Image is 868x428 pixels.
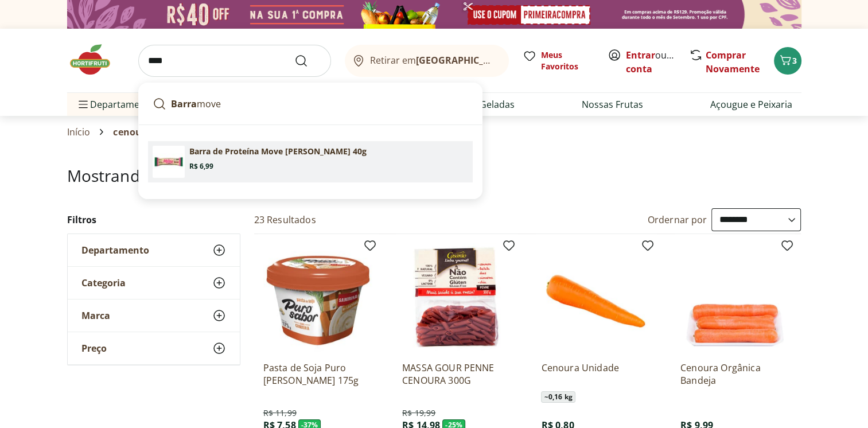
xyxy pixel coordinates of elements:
button: Menu [76,91,90,118]
a: Início [67,127,91,137]
button: Departamento [68,234,240,266]
span: Preço [81,343,107,354]
p: move [171,97,221,111]
span: ou [626,48,677,76]
span: Categoria [81,277,126,289]
span: R$ 19,99 [402,407,435,419]
h2: 23 Resultados [254,213,316,226]
a: Barra de Proteína Move Cacau Hart's 40gBarra de Proteína Move [PERSON_NAME] 40gR$ 6,99 [148,141,473,182]
button: Carrinho [774,47,801,75]
button: Categoria [68,267,240,299]
a: Açougue e Peixaria [710,98,792,111]
span: 3 [792,55,797,66]
span: cenoura [113,127,151,137]
button: Marca [68,299,240,332]
img: Pasta de Soja Puro Sabor Cenoura 175g [263,243,372,352]
label: Ordernar por [648,213,707,226]
a: Pasta de Soja Puro [PERSON_NAME] 175g [263,361,372,387]
span: R$ 11,99 [263,407,297,419]
h1: Mostrando resultados para: [67,166,801,185]
a: Meus Favoritos [523,49,594,72]
span: Departamentos [76,91,159,118]
img: Cenoura Unidade [541,243,650,352]
span: R$ 6,99 [189,162,213,171]
a: MASSA GOUR PENNE CENOURA 300G [402,361,511,387]
span: Retirar em [370,55,497,65]
input: search [138,45,331,77]
a: Cenoura Unidade [541,361,650,387]
a: Nossas Frutas [582,98,643,111]
h2: Filtros [67,208,240,231]
a: Entrar [626,49,655,61]
a: Cenoura Orgânica Bandeja [680,361,789,387]
b: [GEOGRAPHIC_DATA]/[GEOGRAPHIC_DATA] [416,54,609,67]
button: Submit Search [294,54,322,68]
span: ~ 0,16 kg [541,391,575,403]
button: Retirar em[GEOGRAPHIC_DATA]/[GEOGRAPHIC_DATA] [345,45,509,77]
img: Barra de Proteína Move Cacau Hart's 40g [153,146,185,178]
img: Hortifruti [67,42,124,77]
a: Barramove [148,92,473,115]
a: Criar conta [626,49,689,75]
a: Comprar Novamente [706,49,760,75]
span: Meus Favoritos [541,49,594,72]
img: Cenoura Orgânica Bandeja [680,243,789,352]
p: Barra de Proteína Move [PERSON_NAME] 40g [189,146,367,157]
button: Preço [68,332,240,364]
span: Marca [81,310,110,321]
strong: Barra [171,98,197,110]
img: MASSA GOUR PENNE CENOURA 300G [402,243,511,352]
span: Departamento [81,244,149,256]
